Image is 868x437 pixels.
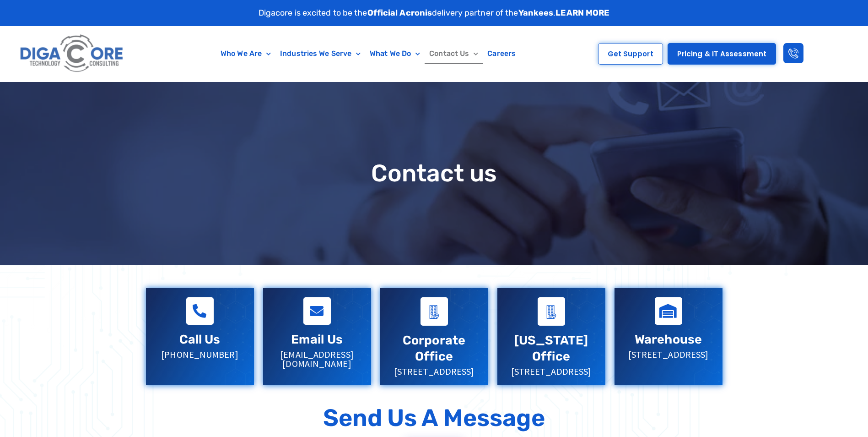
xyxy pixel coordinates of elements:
a: Email Us [303,297,331,325]
a: Who We Are [216,43,275,64]
p: Send Us a Message [323,404,545,432]
p: Digacore is excited to be the delivery partner of the . [259,7,610,19]
a: Contact Us [425,43,483,64]
a: Virginia Office [538,297,565,326]
h1: Contact us [141,160,727,186]
span: Pricing & IT Assessment [677,50,766,57]
a: Email Us [291,332,343,347]
a: [US_STATE] Office [514,333,588,364]
strong: Official Acronis [367,8,432,18]
strong: Yankees [518,8,554,18]
p: [STREET_ADDRESS] [507,367,596,376]
a: Warehouse [655,297,682,325]
a: Pricing & IT Assessment [668,43,776,65]
img: Digacore logo 1 [17,31,127,77]
a: Corporate Office [403,333,465,364]
a: Get Support [598,43,663,65]
p: [EMAIL_ADDRESS][DOMAIN_NAME] [272,350,362,368]
a: Careers [483,43,520,64]
p: [STREET_ADDRESS] [389,367,479,376]
span: Get Support [608,50,653,57]
a: Corporate Office [421,297,448,326]
a: Warehouse [635,332,702,347]
p: [PHONE_NUMBER] [155,350,245,359]
a: Industries We Serve [275,43,365,64]
a: Call Us [186,297,214,325]
a: Call Us [179,332,221,347]
nav: Menu [171,43,566,64]
a: What We Do [365,43,425,64]
p: [STREET_ADDRESS] [624,350,713,359]
a: LEARN MORE [555,8,609,18]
